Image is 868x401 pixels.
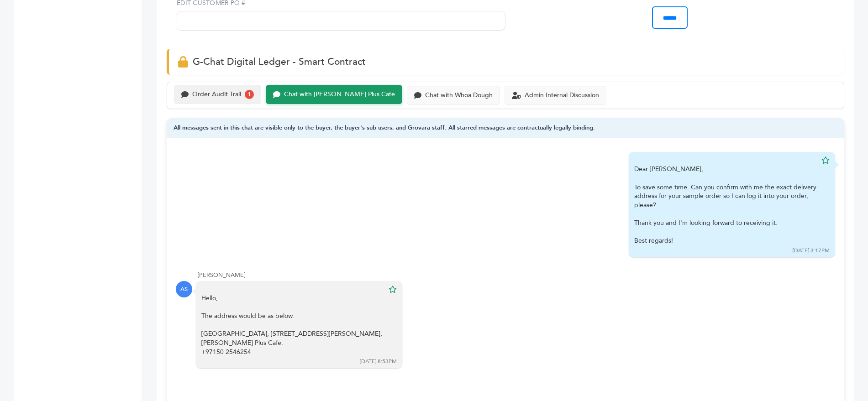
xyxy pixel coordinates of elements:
div: Chat with Whoa Dough [425,92,493,99]
div: Chat with [PERSON_NAME] Plus Cafe [284,91,395,99]
div: To save some time. Can you confirm with me the exact delivery address for your sample order so I ... [634,183,817,210]
div: All messages sent in this chat are visible only to the buyer, the buyer's sub-users, and Grovara ... [167,118,844,139]
div: [PERSON_NAME] [198,271,835,279]
div: Hello, [201,294,384,303]
div: +97150 2546254 [201,348,384,357]
div: Order Audit Trail [192,91,241,99]
span: G-Chat Digital Ledger - Smart Contract [193,55,366,68]
div: 1 [245,90,254,99]
div: Thank you and I'm looking forward to receiving it. [634,219,817,228]
div: Dear [PERSON_NAME], [634,165,817,245]
div: [DATE] 3:17PM [793,247,830,255]
div: AS [176,281,192,297]
div: The address would be as below. [201,312,384,321]
div: Admin Internal Discussion [525,92,599,99]
div: [DATE] 8:53PM [360,358,397,365]
div: Best regards! [634,236,817,245]
div: [GEOGRAPHIC_DATA], [STREET_ADDRESS][PERSON_NAME], [PERSON_NAME] Plus Cafe. [201,329,384,347]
